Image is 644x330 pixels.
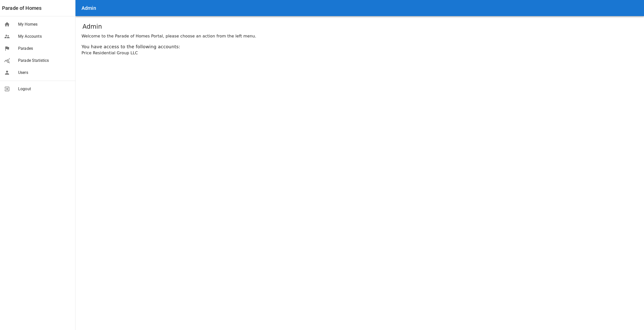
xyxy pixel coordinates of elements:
div: You have access to the following accounts: [82,43,638,50]
a: Parade of Homes [2,4,42,12]
h1: Admin [83,22,102,31]
span: Parade Statistics [18,58,71,64]
h6: Admin [82,4,96,12]
span: My Accounts [18,33,71,39]
span: Logout [18,86,71,92]
div: Price Residential Group LLC [82,50,638,56]
span: Users [18,70,71,76]
span: Parades [18,45,71,52]
span: My Homes [18,21,71,27]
